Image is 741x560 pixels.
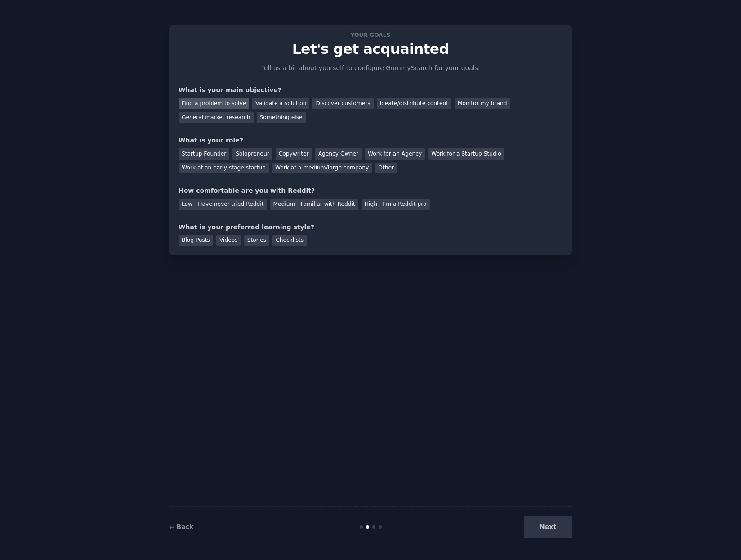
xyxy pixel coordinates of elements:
div: Checklists [272,235,307,246]
div: What is your preferred learning style? [179,222,562,232]
div: Blog Posts [179,235,213,246]
div: Work at an early stage startup [179,163,269,174]
div: Startup Founder [179,148,229,160]
div: What is your role? [179,136,562,145]
span: Your goals [349,30,392,40]
div: Other [375,163,397,174]
div: Work for an Agency [365,148,425,160]
p: Tell us a bit about yourself to configure GummySearch for your goals. [257,63,484,73]
div: Ideate/distribute content [377,98,451,109]
div: Work for a Startup Studio [428,148,504,160]
div: Copywriter [276,148,312,160]
div: Medium - Familiar with Reddit [270,199,358,210]
div: Find a problem to solve [179,98,249,109]
div: Work at a medium/large company [272,163,372,174]
div: Validate a solution [252,98,309,109]
div: Discover customers [312,98,373,109]
div: How comfortable are you with Reddit? [179,186,562,196]
div: Stories [244,235,269,246]
div: General market research [179,112,254,124]
a: ← Back [169,523,193,530]
div: Videos [216,235,241,246]
p: Let's get acquainted [179,41,562,57]
div: Something else [257,112,306,124]
div: High - I'm a Reddit pro [362,199,430,210]
div: What is your main objective? [179,85,562,95]
div: Monitor my brand [455,98,510,109]
div: Agency Owner [315,148,362,160]
div: Solopreneur [232,148,272,160]
div: Low - Have never tried Reddit [179,199,267,210]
